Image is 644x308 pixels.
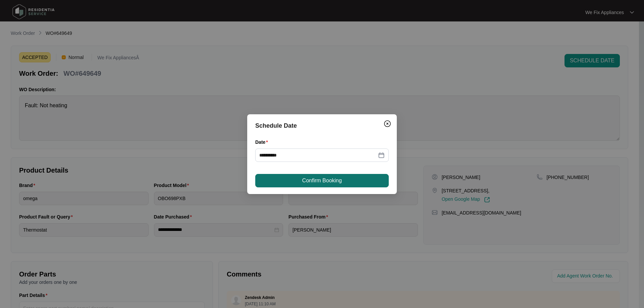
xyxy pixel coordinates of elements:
button: Close [382,118,393,129]
label: Date [255,139,271,145]
button: Confirm Booking [255,174,389,187]
input: Date [259,151,377,159]
img: closeCircle [383,120,391,128]
span: Confirm Booking [302,177,342,185]
div: Schedule Date [255,121,389,130]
